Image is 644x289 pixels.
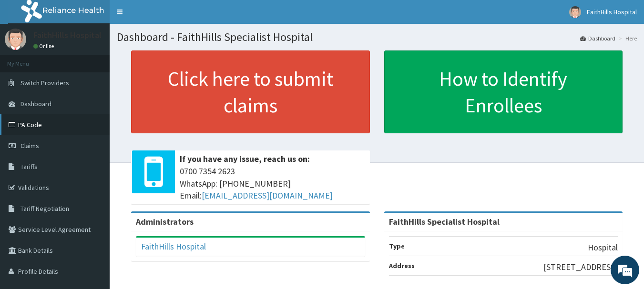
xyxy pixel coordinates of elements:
span: Claims [20,141,39,150]
span: Dashboard [20,100,51,108]
span: Tariff Negotiation [20,204,69,213]
img: d_794563401_company_1708531726252_794563401 [18,48,39,71]
p: FaithHills Hospital [33,31,102,40]
p: Hospital [588,241,618,254]
div: Minimize live chat window [156,5,179,28]
img: User Image [569,6,581,18]
b: If you have any issue, reach us on: [180,153,310,164]
span: Switch Providers [20,79,69,87]
b: Address [389,261,415,270]
textarea: Type your message and hit 'Enter' [5,190,182,223]
div: Chat with us now [50,53,160,66]
a: [EMAIL_ADDRESS][DOMAIN_NAME] [202,190,333,201]
h1: Dashboard - FaithHills Specialist Hospital [117,31,637,43]
a: How to Identify Enrollees [384,50,623,133]
img: User Image [5,29,26,50]
b: Administrators [136,216,194,227]
a: Online [33,43,56,50]
span: We're online! [55,85,132,181]
b: Type [389,242,405,250]
span: Tariffs [20,162,38,171]
span: FaithHills Hospital [587,8,637,16]
span: 0700 7354 2623 WhatsApp: [PHONE_NUMBER] Email: [180,165,365,202]
a: Click here to submit claims [131,50,370,133]
strong: FaithHills Specialist Hospital [389,216,500,227]
p: [STREET_ADDRESS] [543,261,618,273]
li: Here [616,34,637,42]
a: Dashboard [580,34,615,42]
a: FaithHills Hospital [141,241,206,252]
